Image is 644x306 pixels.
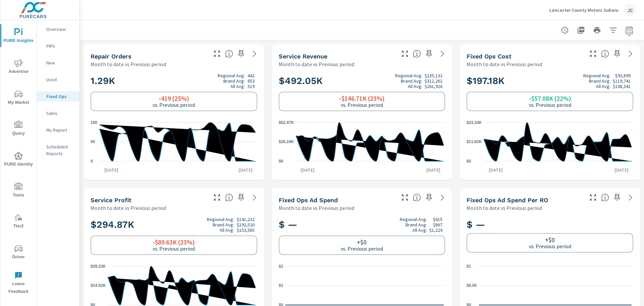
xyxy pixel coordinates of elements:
button: "Export Report to PDF" [574,24,588,37]
a: See more details in report [625,48,636,59]
p: $312,262 [425,78,442,84]
h6: -419 (25%) [159,95,189,102]
div: Overview [37,24,79,34]
p: Brand Avg: [589,78,610,84]
span: Save this to your personalized report [612,48,623,59]
p: vs. Previous period [153,246,195,252]
div: nav menu [0,20,37,298]
span: Query [2,121,35,137]
h5: Fixed Ops Ad Spend Per RO [467,196,548,204]
p: vs. Previous period [153,102,195,108]
span: Total profit generated by the dealership from all Repair Orders closed over the selected date ran... [225,193,233,202]
p: Month to date vs Previous period [467,204,542,212]
p: Lancaster County Motors Subaru [549,7,619,13]
p: Fixed Ops [46,93,74,100]
text: $1 [467,264,471,269]
h2: $ — [279,217,445,233]
h6: +$0 [545,236,555,243]
div: Fixed Ops [37,91,79,101]
p: $192,520 [237,222,255,227]
text: $1 [279,264,283,269]
button: Select Date Range [623,24,636,37]
p: Used [46,76,74,83]
p: Brand Avg: [223,78,245,84]
p: Sales [46,110,74,117]
text: $1 [279,283,283,288]
p: vs. Previous period [341,246,383,252]
text: $0.50 [467,283,477,288]
div: New [37,58,79,68]
p: All Avg: [230,84,245,89]
h6: +$0 [357,239,367,246]
p: vs. Previous period [529,102,571,108]
p: PIPA [46,43,74,49]
p: All Avg: [413,227,427,233]
p: Brand Avg: [213,222,234,227]
p: 519 [248,84,255,89]
text: $0 [279,159,283,164]
text: $26.24K [279,140,294,144]
p: Regional Avg: [583,73,610,78]
p: Brand Avg: [401,78,422,84]
span: PURE Identity [2,152,35,168]
div: My Report [37,125,79,135]
p: Scheduled Reports [46,143,74,157]
span: Tools [2,183,35,199]
text: 100 [91,120,97,125]
span: Save this to your personalized report [612,192,623,203]
text: $23.24K [467,120,482,125]
div: JC [624,4,636,16]
span: PURE Insights [2,28,35,45]
span: Save this to your personalized report [236,48,247,59]
p: [DATE] [484,167,507,173]
h5: Fixed Ops Ad Spend [279,196,338,204]
p: Month to date vs Previous period [91,204,166,212]
text: $52.47K [279,120,294,125]
div: Scheduled Reports [37,142,79,159]
h2: $ — [467,219,633,230]
p: $615 [433,217,442,222]
a: See more details in report [249,192,260,203]
p: vs. Previous period [341,102,383,108]
div: Used [37,75,79,85]
p: $119,741 [613,78,631,84]
p: Regional Avg: [207,217,234,222]
p: [DATE] [100,167,123,173]
h2: $197.18K [467,73,633,89]
p: [DATE] [234,167,257,173]
span: Save this to your personalized report [236,192,247,203]
p: All Avg: [596,84,610,89]
h5: Fixed Ops Cost [467,53,512,60]
span: Save this to your personalized report [424,192,434,203]
h5: Service Revenue [279,53,327,60]
button: Apply Filters [606,24,620,37]
h6: -$89.63K (23%) [153,239,195,246]
p: Month to date vs Previous period [279,204,354,212]
h6: -$146.71K (23%) [339,95,385,102]
text: 0 [91,159,93,164]
text: $0 [467,159,471,164]
p: Regional Avg: [218,73,245,78]
p: [DATE] [610,167,633,173]
p: [DATE] [422,167,445,173]
span: Total cost of Fixed Operations-oriented media for all PureCars channels over the selected date ra... [413,193,421,202]
p: $235,132 [425,73,442,78]
span: Save this to your personalized report [424,48,434,59]
span: Total cost incurred by the dealership from all Repair Orders closed over the selected date range.... [601,50,609,58]
p: 442 [248,73,255,78]
p: $1,229 [429,227,442,233]
text: $14.62K [91,283,106,288]
p: Month to date vs Previous period [91,60,166,68]
p: Regional Avg: [395,73,422,78]
h5: Service Profit [91,196,131,204]
span: Driver [2,245,35,261]
p: New [46,59,74,66]
p: $93,899 [615,73,631,78]
p: $108,341 [613,84,631,89]
button: Make Fullscreen [212,192,222,203]
a: See more details in report [437,48,448,59]
p: My Report [46,127,74,133]
p: [DATE] [296,167,319,173]
p: All Avg: [220,227,234,233]
span: Average cost of Fixed Operations-oriented advertising per each Repair Order closed at the dealer ... [601,193,609,202]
